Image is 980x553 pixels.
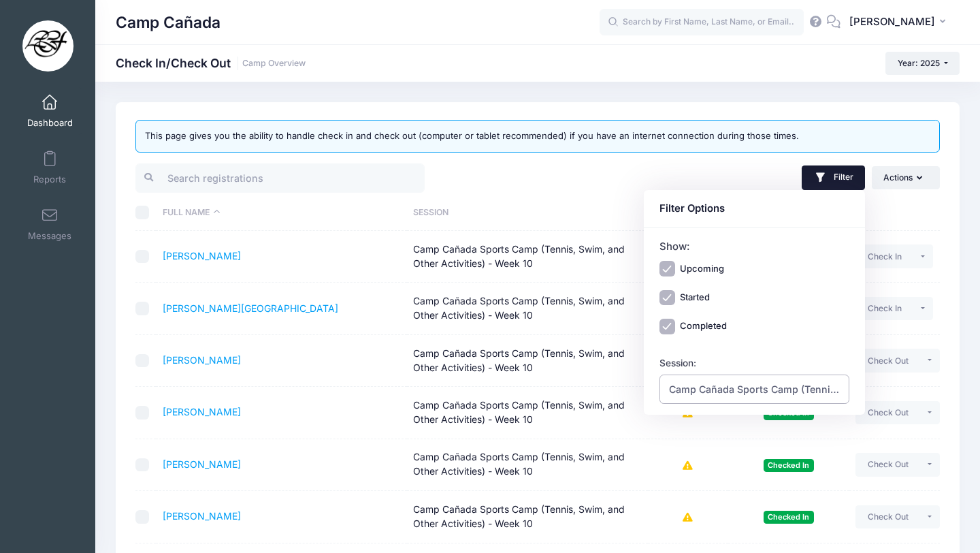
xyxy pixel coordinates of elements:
[659,201,850,216] div: Filter Options
[163,406,241,417] a: [PERSON_NAME]
[407,491,648,543] td: Camp Cañada Sports Camp (Tennis, Swim, and Other Activities) - Week 10
[855,505,920,528] button: Check Out
[407,231,648,283] td: Camp Cañada Sports Camp (Tennis, Swim, and Other Activities) - Week 10
[407,387,648,439] td: Camp Cañada Sports Camp (Tennis, Swim, and Other Activities) - Week 10
[18,200,82,248] a: Messages
[18,144,82,191] a: Reports
[135,120,940,153] div: This page gives you the ability to handle check in and check out (computer or tablet recommended)...
[600,9,804,36] input: Search by First Name, Last Name, or Email...
[764,511,814,524] span: Checked In
[22,20,73,72] img: Camp Cañada
[840,7,960,38] button: [PERSON_NAME]
[802,165,865,190] button: Filter
[898,58,940,68] span: Year: 2025
[156,195,407,231] th: Full Name: activate to sort column descending
[855,453,920,476] button: Check Out
[407,283,648,334] td: Camp Cañada Sports Camp (Tennis, Swim, and Other Activities) - Week 10
[28,230,71,242] span: Messages
[407,195,648,231] th: Session: activate to sort column ascending
[680,291,710,304] label: Started
[855,349,920,372] button: Check Out
[764,459,814,472] span: Checked In
[855,401,920,424] button: Check Out
[680,262,724,276] label: Upcoming
[659,239,690,254] label: Show:
[659,375,850,404] span: Camp Cañada Sports Camp (Tennis, Swim, and Other Activities) - Week 10
[18,87,82,135] a: Dashboard
[116,56,306,70] h1: Check In/Check Out
[163,354,241,366] a: [PERSON_NAME]
[855,244,913,268] button: Check In
[163,458,241,470] a: [PERSON_NAME]
[33,174,66,185] span: Reports
[680,319,727,333] label: Completed
[163,250,241,262] a: [PERSON_NAME]
[407,335,648,387] td: Camp Cañada Sports Camp (Tennis, Swim, and Other Activities) - Week 10
[163,510,241,522] a: [PERSON_NAME]
[27,117,73,129] span: Dashboard
[116,7,220,38] h1: Camp Cañada
[885,52,960,75] button: Year: 2025
[872,166,940,189] button: Actions
[135,163,425,193] input: Search registrations
[659,356,696,370] label: Session:
[669,382,840,396] span: Camp Cañada Sports Camp (Tennis, Swim, and Other Activities) - Week 10
[407,439,648,491] td: Camp Cañada Sports Camp (Tennis, Swim, and Other Activities) - Week 10
[849,14,935,29] span: [PERSON_NAME]
[855,297,913,320] button: Check In
[242,59,306,69] a: Camp Overview
[163,302,338,314] a: [PERSON_NAME][GEOGRAPHIC_DATA]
